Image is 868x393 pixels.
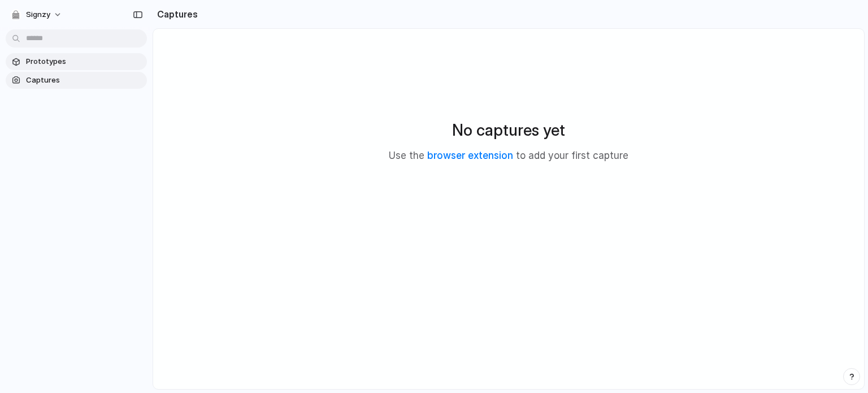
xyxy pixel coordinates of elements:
[6,72,147,89] a: Captures
[6,6,68,24] button: Signzy
[26,9,50,20] span: Signzy
[389,149,628,163] p: Use the to add your first capture
[427,150,513,161] a: browser extension
[6,53,147,70] a: Prototypes
[26,75,142,86] span: Captures
[26,56,142,67] span: Prototypes
[452,118,565,142] h2: No captures yet
[153,7,198,21] h2: Captures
